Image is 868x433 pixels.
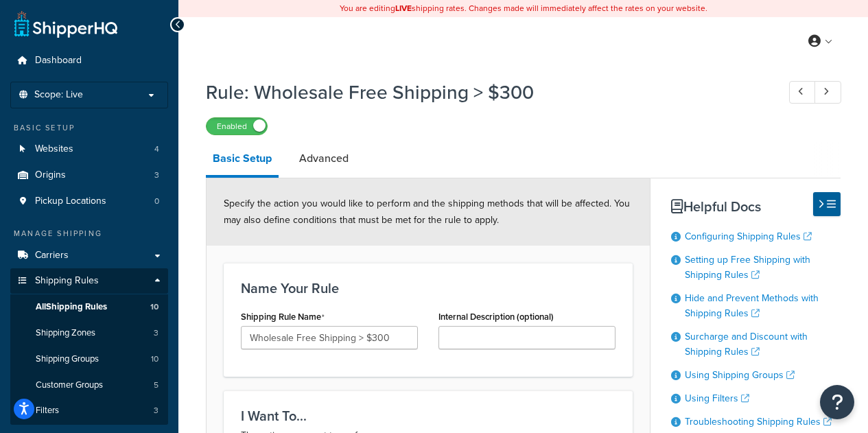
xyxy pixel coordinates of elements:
[10,398,168,423] li: Filters
[35,196,106,207] span: Pickup Locations
[10,189,168,214] li: Pickup Locations
[685,368,795,382] a: Using Shipping Groups
[10,398,168,423] a: Filters3
[35,143,73,155] span: Websites
[206,79,764,106] h1: Rule: Wholesale Free Shipping > $300
[438,312,554,322] label: Internal Description (optional)
[36,379,103,391] span: Customer Groups
[292,142,355,175] a: Advanced
[10,320,168,346] li: Shipping Zones
[685,253,810,282] a: Setting up Free Shipping with Shipping Rules
[35,169,66,181] span: Origins
[36,327,95,339] span: Shipping Zones
[35,275,99,287] span: Shipping Rules
[685,414,832,429] a: Troubleshooting Shipping Rules
[789,81,816,104] a: Previous Record
[10,373,168,398] a: Customer Groups5
[10,320,168,346] a: Shipping Zones3
[36,301,107,313] span: All Shipping Rules
[206,142,279,178] a: Basic Setup
[10,347,168,372] a: Shipping Groups10
[10,122,168,134] div: Basic Setup
[224,196,630,227] span: Specify the action you would like to perform and the shipping methods that will be affected. You ...
[154,327,159,339] span: 3
[241,312,325,323] label: Shipping Rule Name
[814,81,841,104] a: Next Record
[10,48,168,73] a: Dashboard
[395,2,412,14] b: LIVE
[10,137,168,162] a: Websites4
[154,169,159,181] span: 3
[154,143,159,155] span: 4
[154,405,159,417] span: 3
[10,294,168,320] a: AllShipping Rules10
[671,199,841,214] h3: Helpful Docs
[241,281,615,296] h3: Name Your Rule
[150,301,159,313] span: 10
[685,391,749,406] a: Using Filters
[813,192,841,216] button: Hide Help Docs
[35,250,69,261] span: Carriers
[685,229,812,244] a: Configuring Shipping Rules
[10,163,168,188] a: Origins3
[241,408,615,423] h3: I Want To...
[10,268,168,294] a: Shipping Rules
[10,373,168,398] li: Customer Groups
[36,405,59,417] span: Filters
[10,243,168,268] a: Carriers
[34,89,83,101] span: Scope: Live
[36,353,99,365] span: Shipping Groups
[10,189,168,214] a: Pickup Locations0
[151,353,159,365] span: 10
[10,268,168,425] li: Shipping Rules
[685,329,808,359] a: Surcharge and Discount with Shipping Rules
[10,228,168,239] div: Manage Shipping
[10,137,168,162] li: Websites
[35,55,82,67] span: Dashboard
[154,196,159,207] span: 0
[685,291,819,320] a: Hide and Prevent Methods with Shipping Rules
[10,347,168,372] li: Shipping Groups
[154,379,159,391] span: 5
[207,118,267,134] label: Enabled
[10,163,168,188] li: Origins
[820,385,854,419] button: Open Resource Center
